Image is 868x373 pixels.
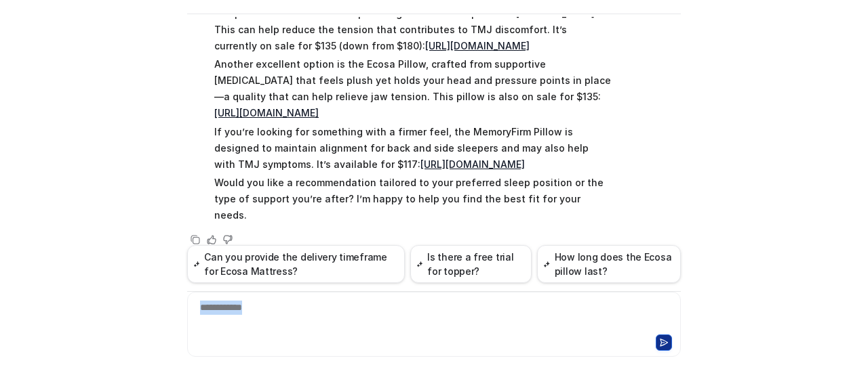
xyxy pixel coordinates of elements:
[214,56,611,121] p: Another excellent option is the Ecosa Pillow, crafted from supportive [MEDICAL_DATA] that feels p...
[214,175,611,223] p: Would you like a recommendation tailored to your preferred sleep position or the type of support ...
[537,245,681,283] button: How long does the Ecosa pillow last?
[214,107,319,118] a: [URL][DOMAIN_NAME]
[420,158,525,170] a: [URL][DOMAIN_NAME]
[187,245,405,283] button: Can you provide the delivery timeframe for Ecosa Mattress?
[214,124,611,173] p: If you’re looking for something with a firmer feel, the MemoryFirm Pillow is designed to maintain...
[425,40,530,51] a: [URL][DOMAIN_NAME]
[410,245,532,283] button: Is there a free trial for topper?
